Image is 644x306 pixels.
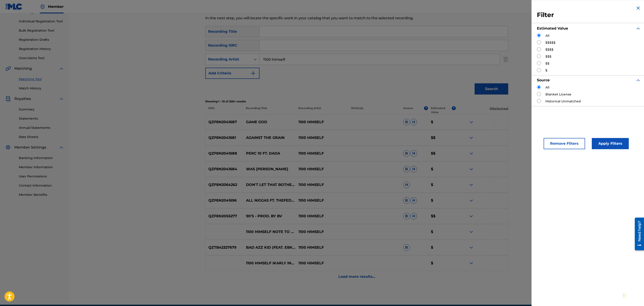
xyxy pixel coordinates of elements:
[469,151,474,156] img: expand
[295,106,348,114] p: Recording Artist
[592,138,629,149] button: Apply Filters
[338,274,375,279] p: Load more results...
[205,119,243,125] p: QZF8N2041687
[19,116,64,121] a: Statements
[424,106,428,110] span: ?
[545,40,555,45] label: $$$$$
[295,119,348,125] p: 1100 HIMSELF
[348,106,400,114] p: Writer(s)
[545,68,547,73] label: $
[295,198,348,203] p: 1100 HIMSELF
[243,245,296,250] p: BAD AZZ KID (FEAT. EBK JUVIE JU)
[243,213,296,219] p: 90'S - PROD. BY BV
[403,197,410,204] span: B
[205,26,508,97] form: Search Form
[251,71,256,76] img: 9d2ae6d4665cec9f34b9.svg
[452,106,456,110] span: ?
[295,166,348,172] p: 1100 HIMSELF
[208,57,249,62] div: Recording Artist
[19,183,64,188] a: Contact Information
[545,54,551,59] label: $$$
[410,166,417,172] span: H
[5,3,23,10] img: MLC Logo
[19,135,64,139] a: Rate Sheets
[205,15,439,21] p: In the next step, you will locate the specific work in your catalog that you want to match to the...
[469,198,474,203] img: expand
[205,135,243,140] p: QZF8N2041681
[469,245,474,250] img: expand
[545,85,549,90] label: All
[295,151,348,156] p: 1100 HIMSELF
[545,99,581,104] label: Historical Unmatched
[14,96,31,101] span: Royalties
[456,106,508,114] p: 0 Selected
[410,119,417,125] span: H
[19,47,64,51] a: Registration History
[243,119,296,125] p: GAME GOD
[5,66,11,71] img: Matching
[469,166,474,172] img: expand
[19,56,64,60] a: Overclaims Tool
[428,135,456,140] p: $$
[14,145,46,150] span: Member Settings
[205,99,508,103] p: Showing 1 - 10 of 200+ results
[403,119,410,125] span: B
[403,150,410,157] span: B
[19,37,64,42] a: Registration Drafts
[410,150,417,157] span: H
[243,182,296,187] p: DON'T LET THAT BOTHER YOU - PROD. BY BV
[622,284,644,306] iframe: Chat Widget
[295,261,348,266] p: 1100 HIMSELF
[428,245,456,250] p: $
[545,33,549,38] label: All
[469,119,474,125] img: expand
[19,19,64,24] a: Individual Registration Tool
[243,261,296,266] p: 1100 HIMSELF IKARLY INTRO
[503,54,508,65] img: Delete Criterion
[205,166,243,172] p: QZF8N2041684
[5,96,11,101] img: Royalties
[19,156,64,160] a: Banking Information
[537,26,568,30] strong: Estimated Value
[295,245,348,250] p: 1100 HIMSELF
[428,213,456,219] p: $$
[431,106,452,114] p: Estimated Value
[59,96,64,101] img: expand
[537,11,641,19] h3: Filter
[469,182,474,187] img: expand
[428,261,456,266] p: $
[295,213,348,219] p: 1100 HIMSELF
[403,244,410,251] span: B
[410,197,417,204] span: H
[545,47,553,52] label: $$$$
[403,213,410,220] span: B
[14,66,32,71] span: Matching
[48,4,64,9] span: Member
[428,198,456,203] p: $
[469,229,474,235] img: expand
[623,289,626,302] div: Drag
[59,145,64,150] img: expand
[205,213,243,219] p: QZF8N2056277
[205,198,243,203] p: QZF8N2041696
[19,125,64,130] a: Annual Statements
[19,77,64,82] a: Matching Tool
[243,151,296,156] p: PERC 10 FT. DADA
[635,78,641,83] img: expand
[243,135,296,140] p: AGAINST THE GRAIN
[205,182,243,187] p: QZF8N2064262
[19,165,64,170] a: Member Information
[205,68,259,79] button: Add Criteria
[205,245,243,250] p: QZTB42327679
[243,229,296,235] p: 1100 HIMSELF NOTE TO SELF
[19,28,64,33] a: Bulk Registration Tool
[403,181,410,188] span: H
[19,86,64,91] a: Match History
[243,198,296,203] p: ALL NIGGAS FT. THEFEDSWATCHINGTAE
[295,229,348,235] p: 1100 HIMSELF
[635,5,641,11] img: close
[19,192,64,197] a: Member Benefits
[537,78,550,82] strong: Source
